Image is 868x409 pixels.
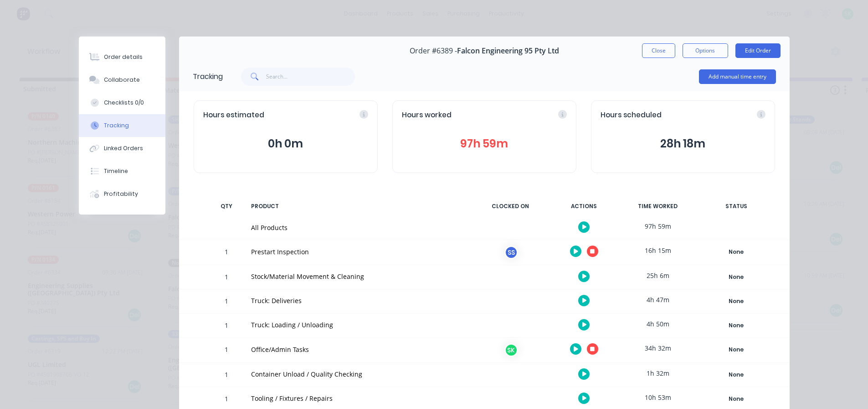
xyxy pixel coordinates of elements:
div: Order details [104,53,143,61]
span: Hours scheduled [601,110,662,121]
div: 1 [213,241,240,265]
div: 1 [213,364,240,387]
input: Search... [266,68,355,86]
div: 1 [213,339,240,362]
button: Edit Order [735,43,781,58]
div: 1 [213,267,240,289]
div: PRODUCT [246,197,471,216]
div: 4h 47m [624,289,692,310]
div: Tooling / Fixtures / Repairs [251,393,465,403]
div: 4h 50m [624,314,692,334]
div: Truck: Loading / Unloading [251,320,465,330]
div: STATUS [698,197,775,216]
div: None [704,369,769,381]
button: None [703,319,770,332]
div: 1h 32m [624,363,692,383]
div: Stock/Material Movement & Cleaning [251,272,465,281]
div: Tracking [104,121,129,130]
button: Order details [79,46,165,68]
div: Timeline [104,167,128,175]
div: Office/Admin Tasks [251,345,465,354]
div: Prestart Inspection [251,247,465,257]
span: Falcon Engineering 95 Pty Ltd [457,47,559,55]
button: None [703,368,770,381]
div: Tracking [193,71,223,82]
div: CLOCKED ON [476,197,544,216]
button: 97h 59m [402,135,567,152]
div: None [704,320,769,331]
div: Checklists 0/0 [104,99,144,107]
div: 25h 6m [624,265,692,286]
button: Collaborate [79,68,165,91]
div: 10h 53m [624,387,692,408]
button: Tracking [79,114,165,137]
button: Options [683,43,728,58]
button: Timeline [79,160,165,183]
div: None [704,271,769,283]
div: 97h 59m [624,216,692,236]
div: Truck: Deliveries [251,296,465,305]
div: SK [504,343,518,357]
button: 0h 0m [203,135,368,152]
button: None [703,271,770,283]
button: Add manual time entry [699,69,776,84]
div: QTY [213,197,240,216]
span: Hours estimated [203,110,264,121]
button: None [703,295,770,308]
div: Linked Orders [104,144,143,152]
div: SS [504,246,518,259]
span: Order #6389 - [410,47,457,55]
div: None [704,393,769,405]
div: 16h 15m [624,240,692,261]
span: Hours worked [402,110,452,121]
div: 1 [213,315,240,337]
button: None [703,343,770,356]
button: Checklists 0/0 [79,91,165,114]
div: 34h 32m [624,338,692,358]
button: None [703,393,770,405]
button: None [703,246,770,258]
button: Linked Orders [79,137,165,160]
div: None [704,344,769,356]
button: 28h 18m [601,135,765,152]
div: None [704,246,769,258]
div: TIME WORKED [624,197,692,216]
div: None [704,295,769,307]
div: All Products [251,223,465,232]
div: Profitability [104,190,138,198]
div: 1 [213,291,240,313]
button: Close [642,43,675,58]
div: Container Unload / Quality Checking [251,369,465,379]
div: ACTIONS [550,197,618,216]
button: Profitability [79,183,165,205]
div: Collaborate [104,76,140,84]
